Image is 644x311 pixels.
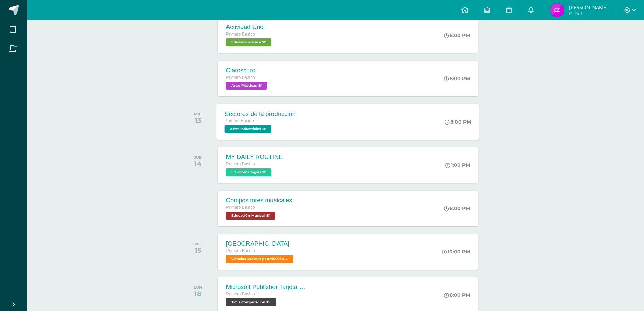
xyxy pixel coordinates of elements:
span: Primero Básico [226,248,255,253]
div: 15 [194,246,201,254]
div: 8:00 PM [444,205,470,212]
div: JUE [194,155,202,160]
div: 13 [194,116,202,125]
span: Primero Básico [226,292,255,296]
div: Compositores musicales [226,197,292,204]
div: 8:00 PM [445,119,471,125]
div: 1:00 PM [445,162,470,168]
div: 8:00 PM [444,75,470,82]
div: [GEOGRAPHIC_DATA] [226,240,295,247]
span: [PERSON_NAME] [569,4,608,11]
div: Microsoft Publisher Tarjeta de Presentación [226,284,307,291]
img: 687af13bb66982c3e5287b72cc16effe.png [550,3,564,17]
div: MIÉ [194,112,202,116]
div: Claroscuro [226,67,269,74]
span: Primero Básico [226,162,255,166]
div: MY DAILY ROUTINE [226,154,283,161]
span: Primero Básico [226,75,255,80]
div: Actividad Uno [226,24,273,31]
span: Educación Musical 'B' [226,212,275,220]
span: Mi Perfil [569,10,608,16]
span: Ciencias Sociales y Formación Ciudadana 'B' [226,255,293,263]
span: Primero Básico [226,32,255,37]
span: L.3 Idioma Inglés 'B' [226,168,271,176]
div: VIE [194,242,201,246]
div: 14 [194,160,202,168]
span: Primero Básico [226,205,255,210]
span: Artes Industriales 'B' [225,125,271,133]
div: 18 [194,290,202,298]
div: 10:00 PM [442,249,470,255]
div: 8:00 PM [444,32,470,38]
div: LUN [194,285,202,290]
div: 8:00 PM [444,292,470,298]
span: Artes Plásticas 'B' [226,82,267,90]
span: Primero Básico [225,118,254,123]
div: Sectores de la producción [225,110,296,117]
span: TIC´s Computación 'B' [226,298,276,306]
span: Educación Física 'B' [226,38,271,46]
